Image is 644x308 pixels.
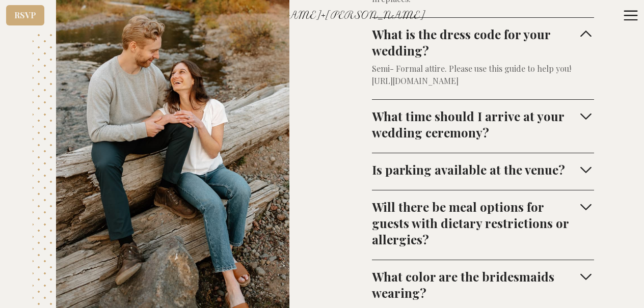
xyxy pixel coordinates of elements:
a: RSVP [6,5,44,25]
div: What is the dress code for your wedding? [372,26,578,59]
div: Will there be meal options for guests with dietary restrictions or allergies? [372,199,578,247]
div: What color are the bridesmaids wearing? [372,268,578,301]
span: [PERSON_NAME] + [PERSON_NAME] [221,10,425,20]
div: What time should I arrive at your wedding ceremony? [372,108,578,141]
div: Is parking available at the venue? [372,161,565,178]
div: Semi- Formal attire. Please use this guide to help you! [URL][DOMAIN_NAME] [372,63,578,87]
